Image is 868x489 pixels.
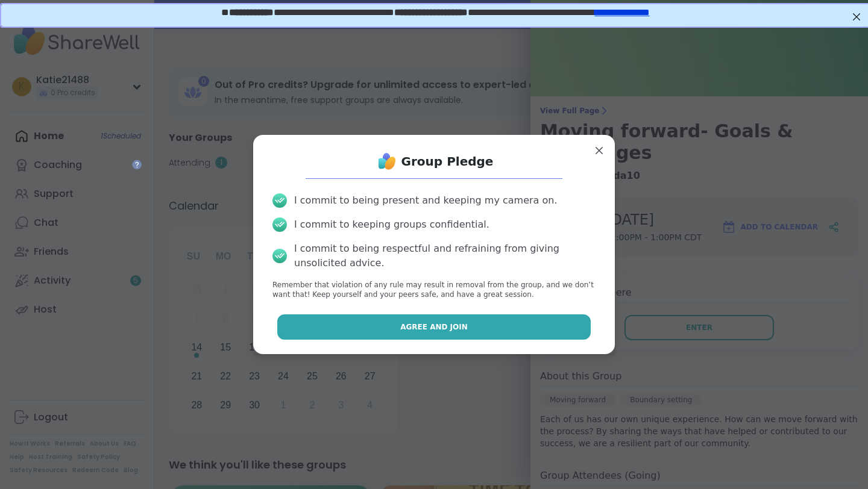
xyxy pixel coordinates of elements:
h1: Group Pledge [401,153,494,170]
div: I commit to being respectful and refraining from giving unsolicited advice. [294,241,596,270]
span: Agree and Join [400,322,468,332]
img: ShareWell Logo [375,149,399,173]
div: I commit to keeping groups confidential. [294,217,489,232]
iframe: Spotlight [132,160,142,169]
button: Agree and Join [277,314,591,340]
div: I commit to being present and keeping my camera on. [294,193,557,208]
p: Remember that violation of any rule may result in removal from the group, and we don’t want that!... [272,280,596,301]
